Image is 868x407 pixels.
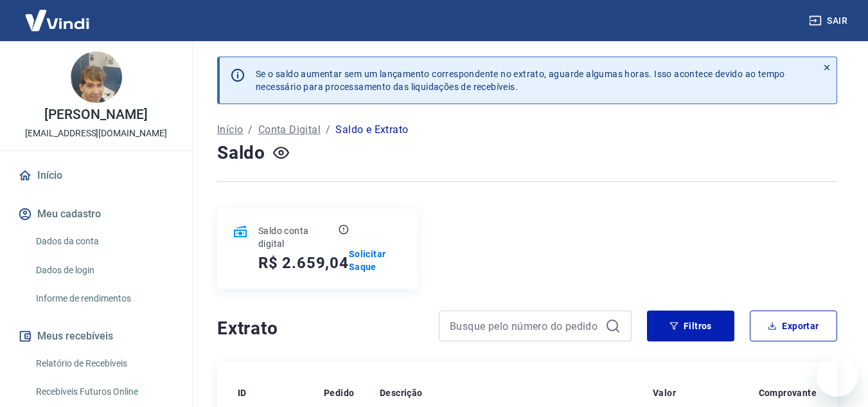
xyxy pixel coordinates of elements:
[15,161,177,190] a: Início
[349,248,402,273] a: Solicitar Saque
[380,386,423,399] p: Descrição
[326,122,330,138] p: /
[248,122,252,138] p: /
[217,140,265,166] h4: Saldo
[15,322,177,350] button: Meus recebíveis
[31,379,177,405] a: Recebíveis Futuros Online
[31,257,177,284] a: Dados de login
[258,224,336,250] p: Saldo conta digital
[335,122,408,138] p: Saldo e Extrato
[258,122,321,138] a: Conta Digital
[31,350,177,377] a: Relatório de Recebíveis
[750,311,837,341] button: Exportar
[450,316,600,336] input: Busque pelo número do pedido
[324,386,354,399] p: Pedido
[217,122,243,138] a: Início
[217,316,423,341] h4: Extrato
[31,228,177,255] a: Dados da conta
[25,127,167,140] p: [EMAIL_ADDRESS][DOMAIN_NAME]
[653,386,676,399] p: Valor
[44,108,147,122] p: [PERSON_NAME]
[759,386,817,399] p: Comprovante
[258,253,349,273] h5: R$ 2.659,04
[806,9,853,33] button: Sair
[817,356,858,397] iframe: Botão para abrir a janela de mensagens
[15,200,177,228] button: Meu cadastro
[647,311,734,341] button: Filtros
[256,68,785,93] p: Se o saldo aumentar sem um lançamento correspondente no extrato, aguarde algumas horas. Isso acon...
[71,51,122,103] img: 41b927f9-864c-46ce-a309-6479e0473eb7.jpeg
[15,1,99,40] img: Vindi
[31,285,177,312] a: Informe de rendimentos
[238,386,247,399] p: ID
